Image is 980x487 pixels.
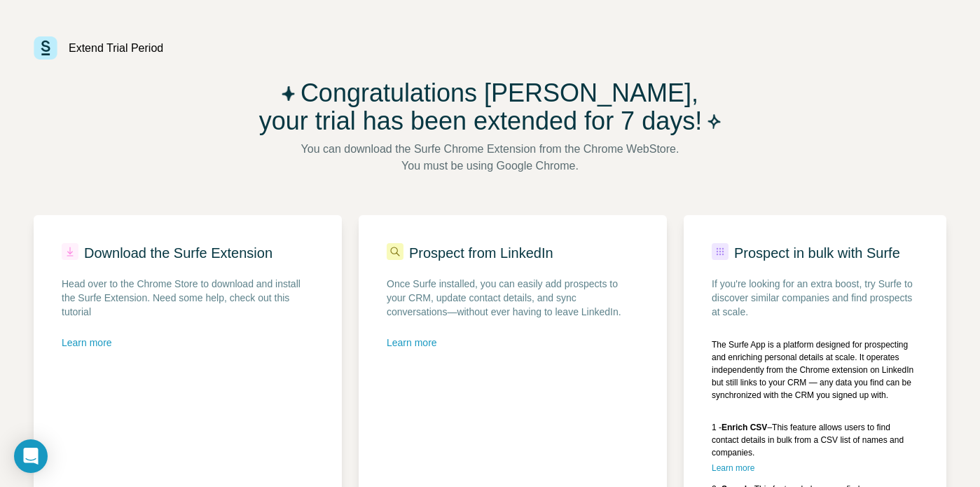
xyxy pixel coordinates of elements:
[734,243,900,263] p: Prospect in bulk with Surfe
[301,141,679,158] span: You can download the Surfe Chrome Extension from the Chrome WebStore.
[34,36,57,60] img: Surfe - Surfe logo
[69,40,163,57] div: Extend Trial Period
[301,79,698,107] span: Congratulations [PERSON_NAME],
[282,79,295,107] img: Icon Star Filled
[708,107,721,135] img: Icon Star Filled
[62,336,112,350] button: Learn more
[387,277,639,319] span: Once Surfe installed, you can easily add prospects to your CRM, update contact details, and sync ...
[712,277,918,319] div: If you're looking for an extra boost, try Surfe to discover similar companies and find prospects ...
[259,107,702,135] span: your trial has been extended for 7 days!
[722,423,767,432] b: Enrich CSV
[712,462,754,474] button: Learn more
[712,338,918,402] div: The Surfe App is a platform designed for prospecting and enriching personal details at scale. It ...
[409,243,553,263] p: Prospect from LinkedIn
[62,277,314,319] span: Head over to the Chrome Store to download and install the Surfe Extension. Need some help, check ...
[387,336,437,350] button: Learn more
[84,243,272,263] p: Download the Surfe Extension
[14,439,48,473] div: Open Intercom Messenger
[401,158,579,174] span: You must be using Google Chrome.
[712,421,918,459] div: 1 - – This feature allows users to find contact details in bulk from a CSV list of names and comp...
